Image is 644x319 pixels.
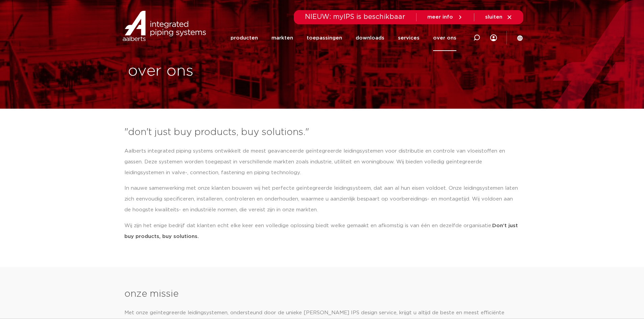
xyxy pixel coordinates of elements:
[124,146,520,178] p: Aalberts integrated piping systems ontwikkelt de meest geavanceerde geïntegreerde leidingsystemen...
[124,287,520,301] h3: onze missie
[305,14,405,20] span: NIEUW: myIPS is beschikbaar
[124,183,520,215] p: In nauwe samenwerking met onze klanten bouwen wij het perfecte geïntegreerde leidingsysteem, dat ...
[231,25,258,51] a: producten
[433,25,456,51] a: over ons
[124,126,520,139] h3: "don't just buy products, buy solutions."
[307,25,342,51] a: toepassingen
[427,15,453,20] span: meer info
[124,223,518,239] strong: Don’t just buy products, buy solutions.
[485,15,502,20] span: sluiten
[271,25,293,51] a: markten
[128,60,319,82] h1: over ons
[124,220,520,242] p: Wij zijn het enige bedrijf dat klanten echt elke keer een volledige oplossing biedt welke gemaakt...
[231,25,456,51] nav: Menu
[398,25,420,51] a: services
[485,14,512,20] a: sluiten
[427,14,463,20] a: meer info
[356,25,384,51] a: downloads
